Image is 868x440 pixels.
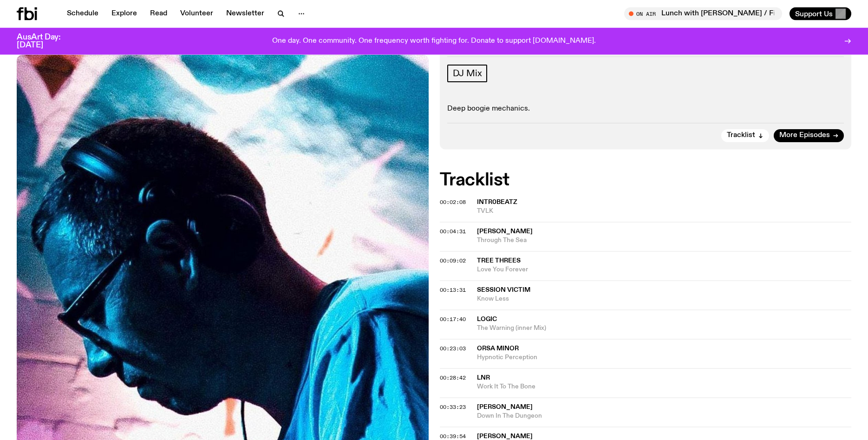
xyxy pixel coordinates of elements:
[477,404,533,410] span: [PERSON_NAME]
[440,405,466,410] button: 00:33:23
[774,129,844,142] a: More Episodes
[175,7,219,20] a: Volunteer
[440,229,466,234] button: 00:04:31
[440,286,466,294] span: 00:13:31
[477,228,533,235] span: [PERSON_NAME]
[440,434,466,439] button: 00:39:54
[477,287,530,293] span: Session Victim
[440,345,466,352] span: 00:23:03
[440,403,466,411] span: 00:33:23
[477,412,852,420] span: Down In The Dungeon
[477,374,490,381] span: LNR
[440,198,466,206] span: 00:02:08
[440,172,852,189] h2: Tracklist
[440,200,466,205] button: 00:02:08
[477,433,533,440] span: [PERSON_NAME]
[453,68,482,79] span: DJ Mix
[440,433,466,440] span: 00:39:54
[144,7,173,20] a: Read
[272,37,596,46] p: One day. One community. One frequency worth fighting for. Donate to support [DOMAIN_NAME].
[221,7,270,20] a: Newsletter
[17,33,76,49] h3: AusArt Day: [DATE]
[447,105,844,113] p: Deep boogie mechanics.
[477,236,852,245] span: Through The Sea
[624,7,782,20] button: On AirLunch with [PERSON_NAME] / First date, kinda nervous!!
[440,317,466,322] button: 00:17:40
[477,199,517,205] span: intr0beatz
[440,374,466,381] span: 00:28:42
[440,288,466,293] button: 00:13:31
[477,382,852,391] span: Work It To The Bone
[477,324,852,333] span: The Warning (inner Mix)
[477,207,852,216] span: TVLK
[477,316,497,322] span: Logic
[727,132,755,139] span: Tracklist
[477,257,521,264] span: Tree Threes
[440,346,466,351] button: 00:23:03
[721,129,769,142] button: Tracklist
[779,132,830,139] span: More Episodes
[61,7,104,20] a: Schedule
[477,265,852,274] span: Love You Forever
[790,7,851,20] button: Support Us
[106,7,143,20] a: Explore
[440,315,466,323] span: 00:17:40
[440,375,466,381] button: 00:28:42
[440,257,466,264] span: 00:09:02
[795,10,833,18] span: Support Us
[477,353,852,362] span: Hypnotic Perception
[440,258,466,263] button: 00:09:02
[447,65,488,82] a: DJ Mix
[440,228,466,235] span: 00:04:31
[477,295,852,303] span: Know Less
[477,345,519,352] span: Orsa Minor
